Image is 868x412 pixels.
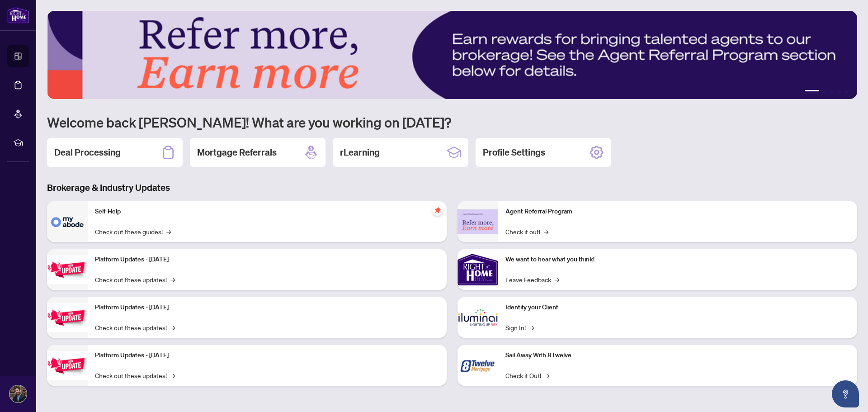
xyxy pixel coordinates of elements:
[505,255,850,265] p: We want to hear what you think!
[54,146,121,159] h2: Deal Processing
[432,205,443,216] span: pushpin
[166,227,171,237] span: →
[47,114,857,131] h1: Welcome back [PERSON_NAME]! What are you working on [DATE]?
[47,181,857,194] h3: Brokerage & Industry Updates
[545,370,549,380] span: →
[555,275,559,284] span: →
[95,370,175,380] a: Check out these updates!→
[47,303,88,332] img: Platform Updates - July 8, 2025
[505,227,548,237] a: Check it out!→
[844,90,848,94] button: 5
[7,7,29,24] img: logo
[47,256,88,284] img: Platform Updates - July 21, 2025
[832,380,859,407] button: Open asap
[458,345,498,386] img: Sail Away With 8Twelve
[505,350,850,360] p: Sail Away With 8Twelve
[458,209,498,234] img: Agent Referral Program
[47,351,88,380] img: Platform Updates - June 23, 2025
[9,385,27,403] img: Profile Icon
[505,275,559,284] a: Leave Feedback→
[458,249,498,290] img: We want to hear what you think!
[170,275,175,284] span: →
[823,90,826,94] button: 2
[544,227,548,237] span: →
[47,201,88,242] img: Self-Help
[505,207,850,217] p: Agent Referral Program
[95,350,439,360] p: Platform Updates - [DATE]
[170,322,175,332] span: →
[837,90,841,94] button: 4
[197,146,277,159] h2: Mortgage Referrals
[170,370,175,380] span: →
[95,322,175,332] a: Check out these updates!→
[805,90,819,94] button: 1
[340,146,380,159] h2: rLearning
[505,303,850,313] p: Identify your Client
[529,322,534,332] span: →
[95,207,439,217] p: Self-Help
[830,90,834,94] button: 3
[95,275,175,284] a: Check out these updates!→
[458,297,498,338] img: Identify your Client
[505,322,534,332] a: Sign In!→
[95,255,439,265] p: Platform Updates - [DATE]
[47,11,857,99] img: Slide 0
[483,146,545,159] h2: Profile Settings
[505,370,549,380] a: Check it Out!→
[95,303,439,313] p: Platform Updates - [DATE]
[95,227,171,237] a: Check out these guides!→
